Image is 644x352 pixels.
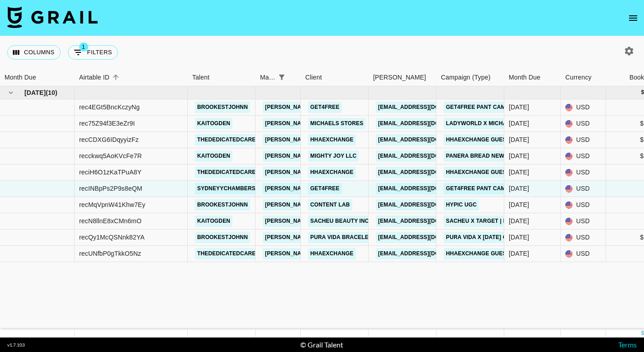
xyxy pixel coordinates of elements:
[79,103,140,112] div: rec4EGt5BncKczyNg
[300,340,343,349] div: © Grail Talent
[561,116,606,132] div: USD
[444,150,617,162] a: Panera Bread New Cafe [GEOGRAPHIC_DATA] [US_STATE]
[275,71,288,84] button: Show filters
[109,71,122,84] button: Sort
[509,103,529,112] div: Sep '25
[509,249,529,258] div: Sep '25
[79,249,141,258] div: recUNfbP0gTkkO5Nz
[308,134,356,145] a: Hhaexchange
[376,167,477,178] a: [EMAIL_ADDRESS][DOMAIN_NAME]
[509,216,529,225] div: Sep '25
[195,248,275,259] a: thededicatedcaregiver
[376,248,477,259] a: [EMAIL_ADDRESS][DOMAIN_NAME]
[79,151,142,160] div: recckwq5AoKVcFe7R
[79,69,109,86] div: Airtable ID
[5,86,17,99] button: hide children
[308,183,342,194] a: Get4free
[444,232,528,243] a: Pura Vida X [DATE] Collab
[308,102,342,113] a: Get4free
[509,233,529,242] div: Sep '25
[5,69,36,86] div: Month Due
[68,45,118,60] button: Show filters
[509,69,540,86] div: Month Due
[7,6,98,28] img: Grail Talent
[263,150,457,162] a: [PERSON_NAME][EMAIL_ADDRESS][PERSON_NAME][DOMAIN_NAME]
[444,216,542,227] a: Sacheu x Target | Launch Box
[561,164,606,181] div: USD
[509,119,529,128] div: Sep '25
[444,134,566,145] a: Hhaexchange Guest Speaking Events
[509,184,529,193] div: Sep '25
[263,199,457,211] a: [PERSON_NAME][EMAIL_ADDRESS][PERSON_NAME][DOMAIN_NAME]
[263,248,457,259] a: [PERSON_NAME][EMAIL_ADDRESS][PERSON_NAME][DOMAIN_NAME]
[376,216,477,227] a: [EMAIL_ADDRESS][DOMAIN_NAME]
[263,216,457,227] a: [PERSON_NAME][EMAIL_ADDRESS][PERSON_NAME][DOMAIN_NAME]
[308,150,359,162] a: Mighty Joy LLC
[7,45,61,60] button: Select columns
[376,199,477,211] a: [EMAIL_ADDRESS][DOMAIN_NAME]
[641,89,644,96] div: $
[561,230,606,246] div: USD
[308,216,373,227] a: Sacheu Beauty Inc.
[188,69,256,86] div: Talent
[192,69,209,86] div: Talent
[46,88,57,97] span: ( 10 )
[308,199,352,211] a: Content Lab
[288,71,301,84] button: Sort
[509,168,529,177] div: Sep '25
[24,88,46,97] span: [DATE]
[195,199,250,211] a: brookestjohnn
[561,246,606,262] div: USD
[509,200,529,209] div: Sep '25
[195,183,258,194] a: sydneyychambers
[79,200,146,209] div: recMqVpnW41Khw7Ey
[509,135,529,144] div: Sep '25
[195,118,232,129] a: kaitogden
[79,184,142,193] div: recINBpPs2P9s8eQM
[561,213,606,230] div: USD
[79,135,139,144] div: recCDXG6IDqyyizFz
[565,69,592,86] div: Currency
[79,168,142,177] div: reciH6O1zKaTPuA8Y
[263,134,457,145] a: [PERSON_NAME][EMAIL_ADDRESS][PERSON_NAME][DOMAIN_NAME]
[79,119,135,128] div: rec75Z94f3E3eZr9I
[561,181,606,197] div: USD
[376,102,477,113] a: [EMAIL_ADDRESS][DOMAIN_NAME]
[444,183,525,194] a: Get4Free Pant Campaign
[444,118,540,129] a: LadyWorld x Michaels Event
[256,69,301,86] div: Manager
[7,342,25,348] div: v 1.7.103
[79,233,145,242] div: recQy1McQSNnk82YA
[561,132,606,148] div: USD
[308,167,356,178] a: Hhaexchange
[444,199,479,211] a: Hypic UGC
[263,167,457,178] a: [PERSON_NAME][EMAIL_ADDRESS][PERSON_NAME][DOMAIN_NAME]
[618,340,637,349] a: Terms
[79,42,88,52] span: 1
[195,232,250,243] a: brookestjohnn
[275,71,288,84] div: 1 active filter
[376,150,477,162] a: [EMAIL_ADDRESS][DOMAIN_NAME]
[436,69,504,86] div: Campaign (Type)
[376,134,477,145] a: [EMAIL_ADDRESS][DOMAIN_NAME]
[561,69,606,86] div: Currency
[195,150,232,162] a: kaitogden
[373,69,426,86] div: [PERSON_NAME]
[561,197,606,213] div: USD
[504,69,561,86] div: Month Due
[641,329,644,337] div: $
[301,69,369,86] div: Client
[75,69,188,86] div: Airtable ID
[308,232,378,243] a: Pura Vida Bracelets
[263,183,457,194] a: [PERSON_NAME][EMAIL_ADDRESS][PERSON_NAME][DOMAIN_NAME]
[195,167,275,178] a: thededicatedcaregiver
[376,118,477,129] a: [EMAIL_ADDRESS][DOMAIN_NAME]
[444,167,566,178] a: Hhaexchange Guest Speaking Events
[376,183,477,194] a: [EMAIL_ADDRESS][DOMAIN_NAME]
[441,69,491,86] div: Campaign (Type)
[305,69,322,86] div: Client
[195,102,250,113] a: brookestjohnn
[369,69,436,86] div: Booker
[263,102,457,113] a: [PERSON_NAME][EMAIL_ADDRESS][PERSON_NAME][DOMAIN_NAME]
[195,134,275,145] a: thededicatedcaregiver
